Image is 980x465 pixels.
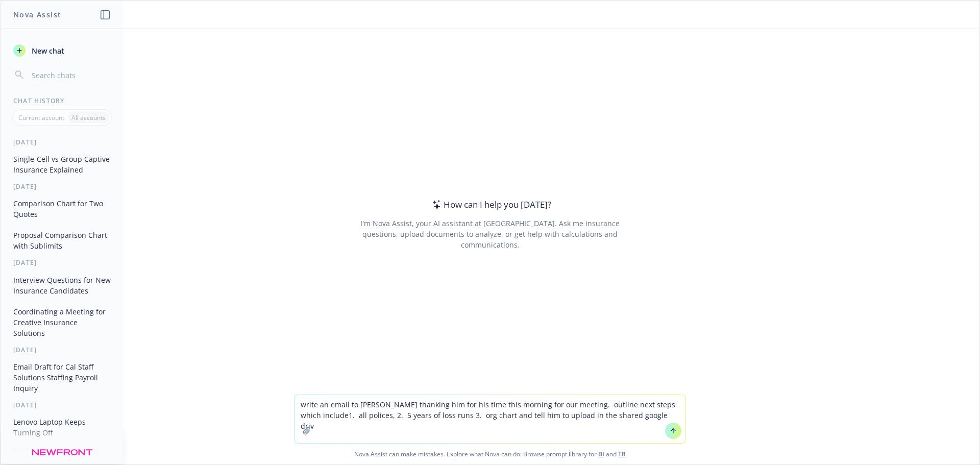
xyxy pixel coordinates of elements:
[9,358,115,397] button: Email Draft for Cal Staff Solutions Staffing Payroll Inquiry
[1,445,123,454] div: More than a week ago
[598,450,604,458] a: BI
[295,395,685,443] textarea: write an email to [PERSON_NAME] thanking him for his time this morning for our meeting. outline n...
[1,138,123,146] div: [DATE]
[429,198,551,211] div: How can I help you [DATE]?
[13,9,61,20] h1: Nova Assist
[5,444,975,464] span: Nova Assist can make mistakes. Explore what Nova can do: Browse prompt library for and
[9,195,115,223] button: Comparison Chart for Two Quotes
[1,401,123,409] div: [DATE]
[30,45,64,56] span: New chat
[71,113,106,122] p: All accounts
[18,113,64,122] p: Current account
[30,68,111,82] input: Search chats
[9,41,115,60] button: New chat
[618,450,626,458] a: TR
[9,227,115,254] button: Proposal Comparison Chart with Sublimits
[9,303,115,341] button: Coordinating a Meeting for Creative Insurance Solutions
[1,258,123,267] div: [DATE]
[1,96,123,105] div: Chat History
[9,151,115,178] button: Single-Cell vs Group Captive Insurance Explained
[9,272,115,299] button: Interview Questions for New Insurance Candidates
[9,413,115,441] button: Lenovo Laptop Keeps Turning Off
[346,218,633,250] div: I'm Nova Assist, your AI assistant at [GEOGRAPHIC_DATA]. Ask me insurance questions, upload docum...
[1,182,123,191] div: [DATE]
[1,346,123,354] div: [DATE]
